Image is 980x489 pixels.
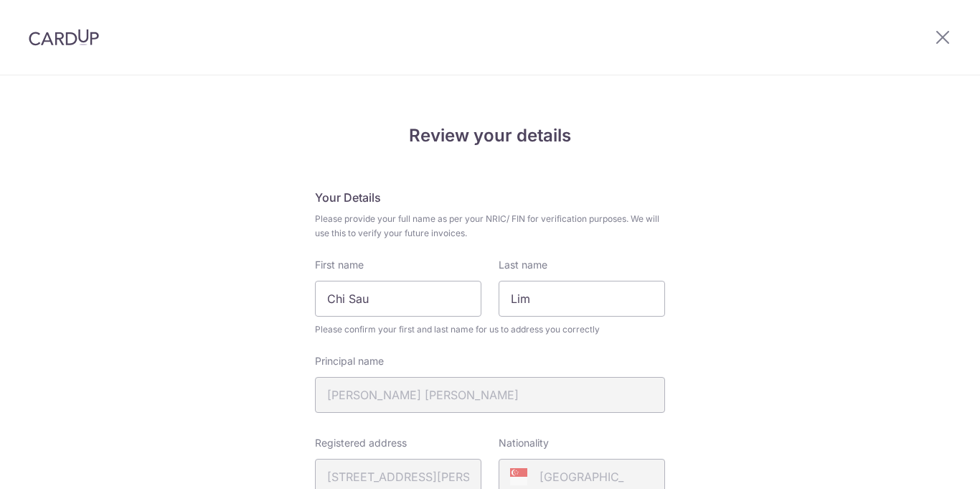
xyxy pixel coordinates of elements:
input: Last name [499,281,665,317]
label: Nationality [499,436,549,450]
label: Last name [499,258,547,272]
h4: Review your details [315,123,665,149]
img: CardUp [29,29,99,46]
label: First name [315,258,364,272]
span: Please confirm your first and last name for us to address you correctly [315,322,665,337]
h5: Your Details [315,189,665,206]
label: Registered address [315,436,407,450]
span: Please provide your full name as per your NRIC/ FIN for verification purposes. We will use this t... [315,212,665,241]
label: Principal name [315,354,384,368]
input: First Name [315,281,481,317]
